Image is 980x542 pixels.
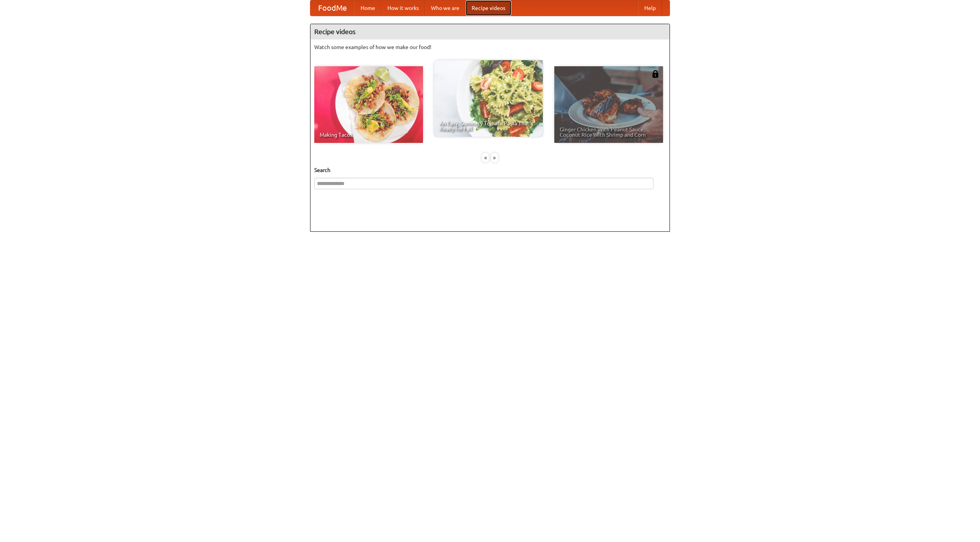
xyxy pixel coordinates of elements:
a: Help [638,0,662,16]
div: « [482,153,489,162]
a: Who we are [425,0,465,16]
a: Recipe videos [465,0,511,16]
div: » [491,153,498,162]
span: An Easy, Summery Tomato Pasta That's Ready for Fall [439,121,537,131]
a: Home [354,0,381,16]
a: How it works [381,0,425,16]
h4: Recipe videos [310,24,670,39]
span: Making Tacos [320,132,418,138]
a: Making Tacos [314,66,423,143]
a: FoodMe [310,0,354,16]
a: An Easy, Summery Tomato Pasta That's Ready for Fall [434,60,543,137]
p: Watch some examples of how we make our food! [314,43,666,51]
h5: Search [314,166,666,174]
img: 483408.png [652,70,659,78]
